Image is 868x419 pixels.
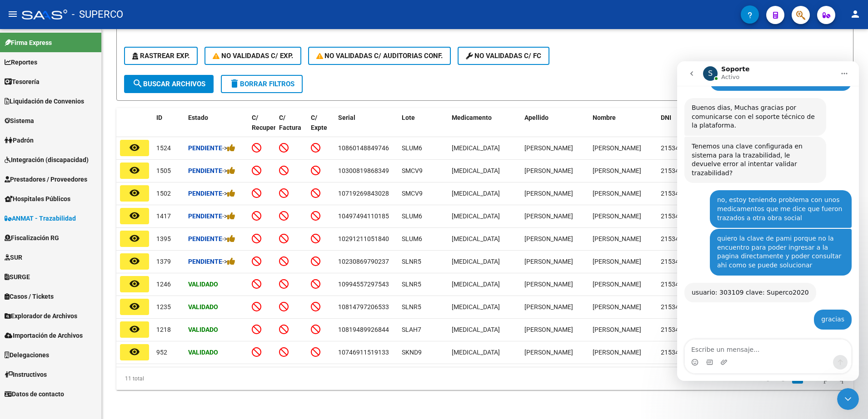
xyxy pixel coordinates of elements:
span: Padrón [5,135,34,145]
button: No validadas c/ FC [458,47,549,65]
span: Rastrear Exp. [132,52,190,60]
datatable-header-cell: C/ Recupero [248,108,275,148]
span: [MEDICAL_DATA] [452,258,500,265]
datatable-header-cell: Nombre [589,108,657,148]
span: Casos / Tickets [5,291,54,301]
iframe: Intercom live chat [837,388,859,410]
span: ANMAT - Trazabilidad [5,213,76,223]
span: SLUM6 [402,212,422,220]
span: 10860148849746 [338,144,389,152]
span: 1505 [156,167,171,174]
span: C/ Recupero [252,114,279,132]
span: [PERSON_NAME] [524,167,573,174]
button: No Validadas c/ Auditorias Conf. [308,47,451,65]
span: 21534303 [661,212,690,220]
span: 21534303 [661,326,690,333]
span: [PERSON_NAME] [593,281,641,288]
strong: Validado [188,326,218,333]
span: Delegaciones [5,350,49,360]
span: -> [222,212,235,220]
datatable-header-cell: Estado [185,108,248,148]
span: 10746911519133 [338,349,389,356]
span: [PERSON_NAME] [593,303,641,311]
mat-icon: remove_red_eye [129,210,140,221]
span: [MEDICAL_DATA] [452,144,500,152]
span: Apellido [524,114,549,121]
span: -> [222,144,235,152]
span: SLNR5 [402,258,421,265]
a: go to previous page [777,374,789,384]
mat-icon: remove_red_eye [129,256,140,266]
span: Explorador de Archivos [5,311,77,321]
span: SLAH7 [402,326,421,333]
span: [PERSON_NAME] [593,144,641,152]
span: No validadas c/ FC [466,52,541,60]
strong: Validado [188,303,218,311]
mat-icon: remove_red_eye [129,187,140,198]
iframe: Intercom live chat [677,61,859,381]
span: Prestadores / Proveedores [5,174,87,184]
span: SLUM6 [402,235,422,242]
span: No Validadas c/ Exp. [213,52,293,60]
button: Rastrear Exp. [124,47,198,65]
span: [PERSON_NAME] [524,212,573,220]
span: 21534303 [661,349,690,356]
span: Reportes [5,57,37,67]
span: [PERSON_NAME] [524,349,573,356]
span: -> [222,190,235,197]
span: -> [222,258,235,265]
span: 10719269843028 [338,190,389,197]
span: 21534303 [661,144,690,152]
span: Nombre [593,114,616,121]
span: [PERSON_NAME] [593,167,641,174]
span: [MEDICAL_DATA] [452,167,500,174]
datatable-header-cell: DNI [657,108,707,148]
span: SLUM6 [402,144,422,152]
datatable-header-cell: ID [153,108,185,148]
span: [PERSON_NAME] [524,258,573,265]
span: 10819489926844 [338,326,389,333]
span: Estado [188,114,208,121]
strong: Pendiente [188,235,222,242]
strong: Pendiente [188,144,222,152]
a: go to last page [835,374,848,384]
span: 1524 [156,144,171,152]
mat-icon: remove_red_eye [129,142,140,153]
span: 21534303 [661,281,690,288]
span: [MEDICAL_DATA] [452,326,500,333]
span: [MEDICAL_DATA] [452,349,500,356]
span: 1218 [156,326,171,333]
datatable-header-cell: Medicamento [448,108,521,148]
span: 952 [156,349,167,356]
span: 10300819868349 [338,167,389,174]
mat-icon: remove_red_eye [129,165,140,176]
span: [PERSON_NAME] [524,235,573,242]
datatable-header-cell: C/ Expte [307,108,334,148]
button: Buscar Archivos [124,75,214,93]
span: [PERSON_NAME] [524,303,573,311]
span: Integración (discapacidad) [5,155,89,165]
span: [PERSON_NAME] [524,190,573,197]
span: [PERSON_NAME] [524,144,573,152]
span: - SUPERCO [72,5,123,25]
span: Tesorería [5,77,40,87]
span: [PERSON_NAME] [593,326,641,333]
span: SMCV9 [402,190,423,197]
span: [MEDICAL_DATA] [452,235,500,242]
span: 1395 [156,235,171,242]
span: ID [156,114,162,121]
a: go to next page [819,374,832,384]
strong: Pendiente [188,190,222,197]
span: 1246 [156,281,171,288]
div: 11 total [116,367,262,390]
